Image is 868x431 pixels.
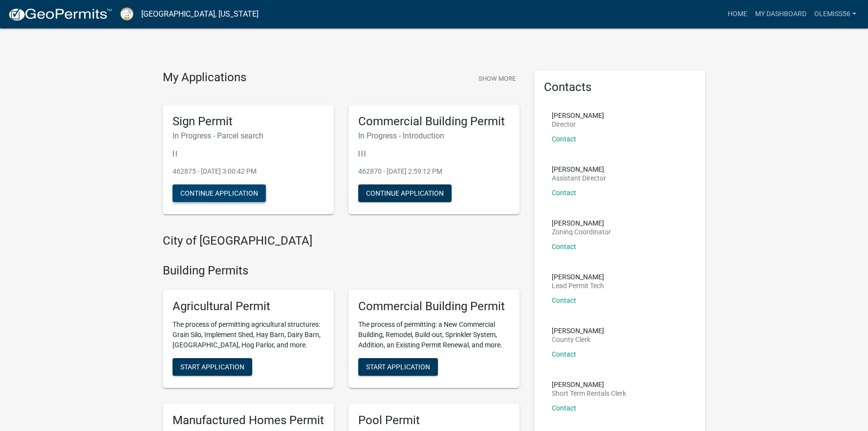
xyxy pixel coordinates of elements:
a: Contact [552,135,576,143]
p: [PERSON_NAME] [552,220,611,227]
a: OleMiss56 [810,5,860,23]
a: My Dashboard [751,5,810,23]
button: Start Application [358,358,438,376]
p: The process of permitting agricultural structures: Grain Silo, Implement Shed, Hay Barn, Dairy Ba... [173,319,324,350]
h6: In Progress - Introduction [358,131,510,140]
span: Start Application [180,363,244,370]
a: Contact [552,404,576,412]
button: Continue Application [358,184,452,202]
h4: My Applications [163,70,246,85]
p: County Clerk [552,336,604,343]
p: Assistant Director [552,175,606,181]
p: 462870 - [DATE] 2:59:12 PM [358,166,510,177]
img: Putnam County, Georgia [120,7,133,21]
a: Contact [552,243,576,250]
h5: Contacts [544,80,695,94]
p: | | [173,148,324,159]
a: [GEOGRAPHIC_DATA], [US_STATE] [141,6,259,23]
button: Show More [475,70,520,87]
p: | | | [358,148,510,159]
h5: Commercial Building Permit [358,299,510,314]
button: Start Application [173,358,252,376]
h5: Manufactured Homes Permit [173,413,324,428]
p: [PERSON_NAME] [552,112,604,119]
p: [PERSON_NAME] [552,381,626,388]
p: Short Term Rentals Clerk [552,390,626,397]
h4: City of [GEOGRAPHIC_DATA] [163,234,520,248]
a: Home [724,5,751,23]
p: [PERSON_NAME] [552,327,604,334]
a: Contact [552,296,576,304]
h5: Agricultural Permit [173,299,324,314]
button: Continue Application [173,184,266,202]
p: [PERSON_NAME] [552,273,604,280]
span: Start Application [366,363,430,370]
p: Zoning Coordinator [552,228,611,235]
p: 462875 - [DATE] 3:00:42 PM [173,166,324,177]
h4: Building Permits [163,264,520,278]
p: Director [552,121,604,128]
h5: Pool Permit [358,413,510,428]
a: Contact [552,189,576,197]
p: [PERSON_NAME] [552,166,606,173]
p: Lead Permit Tech [552,282,604,289]
h5: Commercial Building Permit [358,114,510,129]
p: The process of permitting: a New Commercial Building, Remodel, Build-out, Sprinkler System, Addit... [358,319,510,350]
h6: In Progress - Parcel search [173,131,324,140]
a: Contact [552,350,576,358]
h5: Sign Permit [173,114,324,129]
